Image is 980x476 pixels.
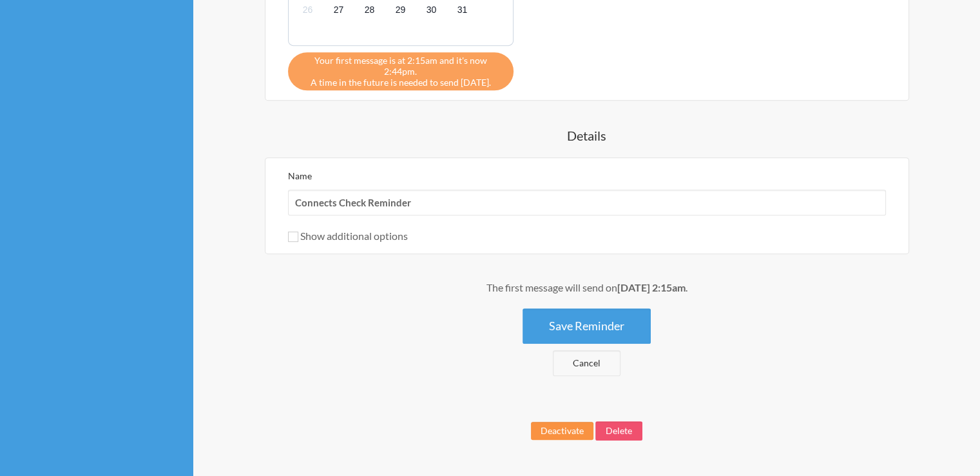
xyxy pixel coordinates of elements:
button: Delete [595,421,642,441]
strong: [DATE] 2:15am [617,281,686,293]
label: Name [288,170,312,181]
button: Deactivate [531,422,593,440]
a: Cancel [553,350,620,376]
input: We suggest a 2 to 4 word name [288,190,886,215]
span: Wednesday, November 26, 2025 [299,1,317,19]
label: Show additional options [288,230,408,242]
span: Saturday, November 29, 2025 [392,1,410,19]
div: The first message will send on . [219,280,954,295]
div: A time in the future is needed to send [DATE]. [288,52,514,90]
input: Show additional options [288,232,298,242]
span: Your first message is at 2:15am and it's now 2:44pm. [298,55,504,77]
span: Friday, November 28, 2025 [361,1,379,19]
span: Monday, December 1, 2025 [454,1,472,19]
span: Thursday, November 27, 2025 [330,1,348,19]
h4: Details [219,126,954,144]
button: Save Reminder [523,308,651,344]
span: Sunday, November 30, 2025 [423,1,441,19]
